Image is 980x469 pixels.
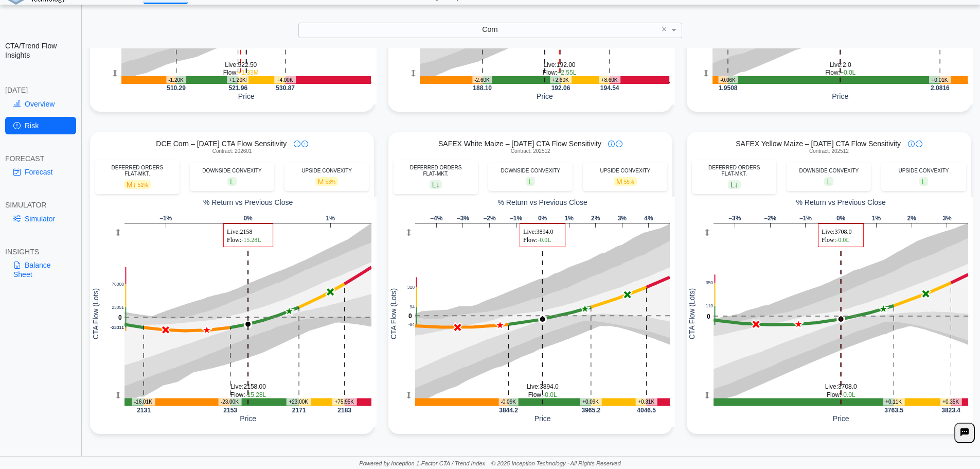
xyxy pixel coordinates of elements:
span: M [124,180,151,189]
a: Balance Sheet [5,256,76,283]
span: 53% [325,179,335,185]
span: Contract: 202512 [511,148,550,154]
div: UPSIDE CONVEXITY [290,168,364,174]
span: SAFEX Yellow Maize – [DATE] CTA Flow Sensitivity [736,139,901,148]
span: L [824,177,833,186]
span: M [614,177,637,186]
div: [DATE] [5,85,76,95]
img: info-icon.svg [294,141,300,147]
div: FORECAST [5,154,76,163]
span: L [227,177,237,186]
span: Clear value [660,23,669,37]
div: DEFERRED ORDERS FLAT-MKT. [697,165,771,177]
div: SIMULATOR [5,200,76,210]
span: L [430,180,442,189]
a: Forecast [5,163,76,181]
a: Simulator [5,210,76,228]
span: ↓ [735,180,738,188]
div: UPSIDE CONVEXITY [588,168,662,174]
span: L [728,180,741,189]
div: UPSIDE CONVEXITY [886,168,960,174]
img: plus-icon.svg [301,141,308,147]
img: info-icon.svg [608,141,615,147]
span: M [315,177,338,186]
div: DOWNSIDE CONVEXITY [493,168,567,174]
span: L [919,177,929,186]
span: Contract: 202512 [809,148,849,154]
div: DOWNSIDE CONVEXITY [195,168,269,174]
img: plus-icon.svg [916,141,922,147]
span: DCE Corn – [DATE] CTA Flow Sensitivity [156,139,287,148]
div: INSIGHTS [5,247,76,256]
span: ↓ [133,180,136,188]
span: ↓ [436,180,439,188]
img: info-icon.svg [908,141,915,147]
div: DOWNSIDE CONVEXITY [792,168,866,174]
img: plus-icon.svg [616,141,622,147]
h2: CTA/Trend Flow Insights [5,41,76,60]
span: 51% [138,182,148,188]
span: L [526,177,535,186]
span: Corn [482,25,497,33]
span: SAFEX White Maize – [DATE] CTA Flow Sensitivity [438,139,601,148]
span: × [662,25,667,34]
div: DEFERRED ORDERS FLAT-MKT. [399,165,473,177]
div: DEFERRED ORDERS FLAT-MKT. [100,165,174,177]
a: Risk [5,117,76,134]
span: 55% [624,179,634,185]
span: Contract: 202601 [212,148,252,154]
a: Overview [5,95,76,113]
